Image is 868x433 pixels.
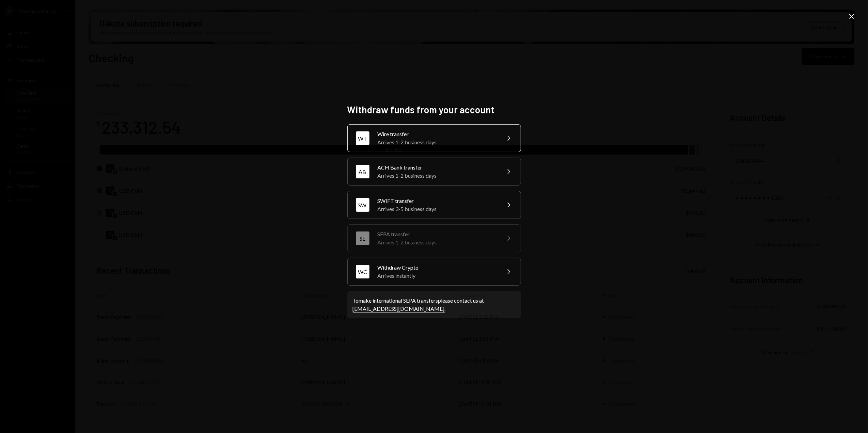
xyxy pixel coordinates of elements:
[353,296,516,313] div: To make international SEPA transfers please contact us at .
[356,198,369,212] div: SW
[353,305,445,312] a: [EMAIL_ADDRESS][DOMAIN_NAME]
[347,224,521,252] button: SESEPA transferArrives 1-2 business days
[356,131,369,145] div: WT
[378,238,496,246] div: Arrives 1-2 business days
[347,191,521,219] button: SWSWIFT transferArrives 3-5 business days
[347,258,521,286] button: WCWithdraw CryptoArrives instantly
[356,231,369,245] div: SE
[356,265,369,278] div: WC
[378,138,496,146] div: Arrives 1-2 business days
[347,124,521,152] button: WTWire transferArrives 1-2 business days
[378,172,496,180] div: Arrives 1-2 business days
[356,165,369,178] div: AB
[378,230,496,238] div: SEPA transfer
[378,130,496,138] div: Wire transfer
[347,158,521,186] button: ABACH Bank transferArrives 1-2 business days
[378,197,496,205] div: SWIFT transfer
[378,263,496,272] div: Withdraw Crypto
[347,103,521,116] h2: Withdraw funds from your account
[378,205,496,213] div: Arrives 3-5 business days
[378,163,496,172] div: ACH Bank transfer
[378,272,496,280] div: Arrives instantly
